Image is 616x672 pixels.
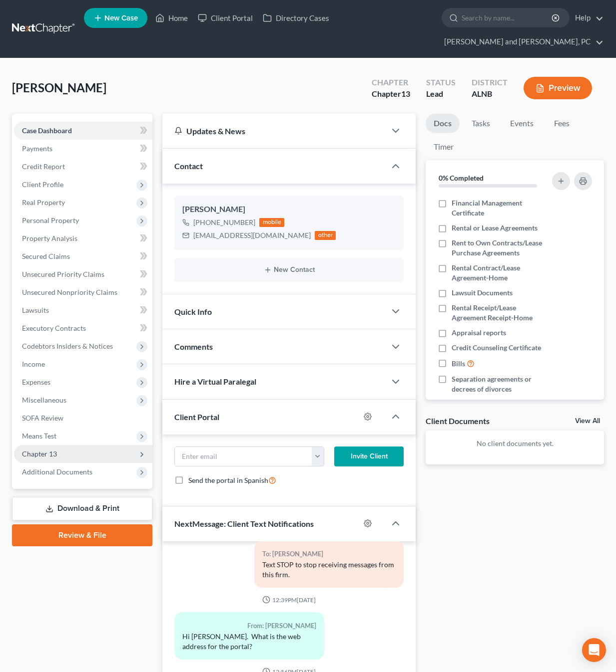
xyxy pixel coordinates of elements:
[22,360,45,368] span: Income
[22,396,66,404] span: Miscellaneous
[462,8,553,27] input: Search by name...
[22,162,65,171] span: Credit Report
[452,238,551,258] span: Rent to Own Contracts/Lease Purchase Agreements
[14,319,152,337] a: Executory Contracts
[22,144,52,153] span: Payments
[570,9,604,27] a: Help
[174,342,213,351] span: Comments
[334,447,404,466] button: Invite Client
[452,263,551,283] span: Rental Contract/Lease Agreement-Home
[150,9,193,27] a: Home
[22,449,57,458] span: Chapter 13
[188,476,268,484] span: Send the portal in Spanish
[452,399,488,409] span: Pay advices
[426,77,456,88] div: Status
[22,180,63,189] span: Client Profile
[175,447,312,466] input: Enter email
[22,306,49,314] span: Lawsuits
[22,270,104,278] span: Unsecured Priority Claims
[452,223,538,233] span: Rental or Lease Agreements
[14,122,152,140] a: Case Dashboard
[12,497,152,520] a: Download & Print
[182,266,396,274] button: New Contact
[182,204,396,216] div: [PERSON_NAME]
[14,265,152,283] a: Unsecured Priority Claims
[452,303,551,323] span: Rental Receipt/Lease Agreement Receipt-Home
[582,638,606,662] div: Open Intercom Messenger
[452,359,465,369] span: Bills
[22,378,50,386] span: Expenses
[426,114,460,133] a: Docs
[22,234,77,242] span: Property Analysis
[439,174,484,182] strong: 0% Completed
[22,467,92,476] span: Additional Documents
[452,328,506,338] span: Appraisal reports
[262,548,396,560] div: To: [PERSON_NAME]
[14,229,152,247] a: Property Analysis
[14,409,152,427] a: SOFA Review
[174,519,314,528] span: NextMessage: Client Text Notifications
[452,343,541,353] span: Credit Counseling Certificate
[193,9,258,27] a: Client Portal
[174,377,256,386] span: Hire a Virtual Paralegal
[262,560,396,580] div: Text STOP to stop receiving messages from this firm.
[452,198,551,218] span: Financial Management Certificate
[104,14,138,22] span: New Case
[22,198,65,207] span: Real Property
[524,77,592,99] button: Preview
[22,342,113,350] span: Codebtors Insiders & Notices
[22,324,86,332] span: Executory Contracts
[182,632,316,652] div: Hi [PERSON_NAME]. What is the web address for the portal?
[22,252,70,260] span: Secured Claims
[22,288,117,296] span: Unsecured Nonpriority Claims
[174,596,404,604] div: 12:39PM[DATE]
[452,288,513,298] span: Lawsuit Documents
[372,88,410,100] div: Chapter
[14,301,152,319] a: Lawsuits
[193,230,311,240] div: [EMAIL_ADDRESS][DOMAIN_NAME]
[259,218,284,227] div: mobile
[439,33,604,51] a: [PERSON_NAME] and [PERSON_NAME], PC
[452,374,551,394] span: Separation agreements or decrees of divorces
[12,80,106,95] span: [PERSON_NAME]
[14,140,152,158] a: Payments
[14,247,152,265] a: Secured Claims
[575,418,600,425] a: View All
[174,161,203,171] span: Contact
[546,114,578,133] a: Fees
[472,77,508,88] div: District
[472,88,508,100] div: ALNB
[372,77,410,88] div: Chapter
[22,432,56,440] span: Means Test
[22,414,63,422] span: SOFA Review
[426,88,456,100] div: Lead
[174,307,212,316] span: Quick Info
[502,114,542,133] a: Events
[14,283,152,301] a: Unsecured Nonpriority Claims
[401,89,410,98] span: 13
[12,524,152,546] a: Review & File
[258,9,334,27] a: Directory Cases
[464,114,498,133] a: Tasks
[22,126,72,135] span: Case Dashboard
[315,231,336,240] div: other
[426,137,462,157] a: Timer
[174,126,374,136] div: Updates & News
[22,216,79,224] span: Personal Property
[14,158,152,176] a: Credit Report
[193,218,255,227] div: [PHONE_NUMBER]
[174,412,219,422] span: Client Portal
[434,439,596,448] p: No client documents yet.
[426,416,490,426] div: Client Documents
[182,620,316,632] div: From: [PERSON_NAME]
